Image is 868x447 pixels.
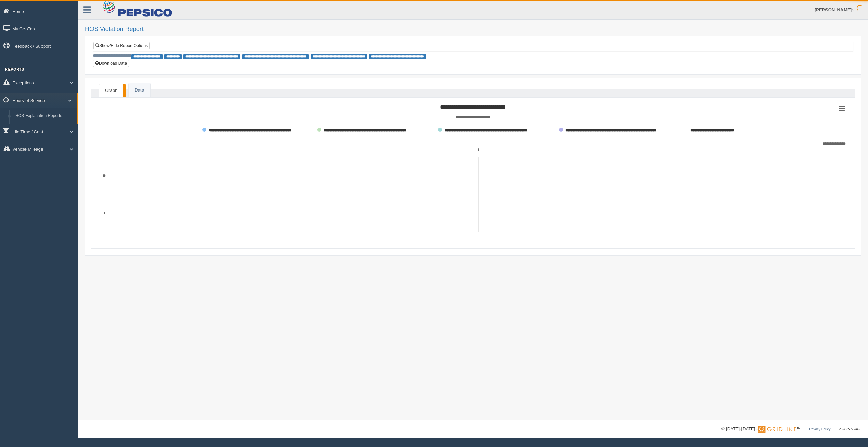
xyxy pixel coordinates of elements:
[809,427,830,431] a: Privacy Policy
[93,42,150,49] a: Show/Hide Report Options
[839,427,861,431] span: v. 2025.5.2403
[758,426,796,433] img: Gridline
[12,110,77,122] a: HOS Explanation Reports
[721,426,861,433] div: © [DATE]-[DATE] - ™
[12,122,77,134] a: HOS Violation Audit Reports
[93,60,129,67] button: Download Data
[99,84,123,97] a: Graph
[85,26,861,33] h2: HOS Violation Report
[129,83,150,97] a: Data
